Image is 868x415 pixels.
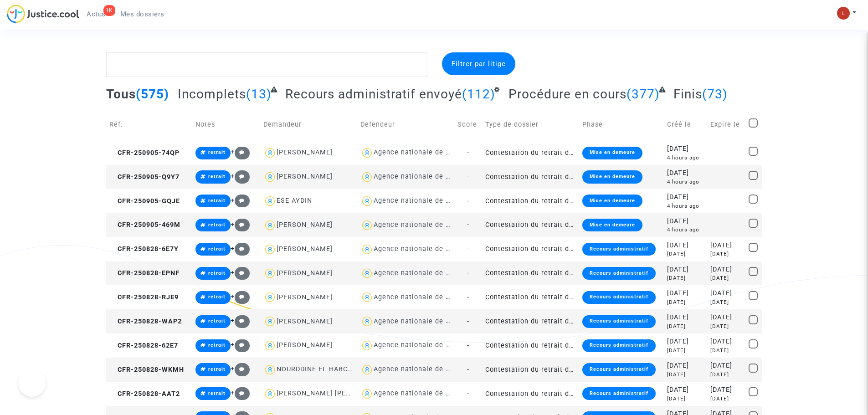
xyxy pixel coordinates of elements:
img: icon-user.svg [360,315,374,328]
span: - [467,245,469,253]
img: icon-user.svg [360,387,374,400]
div: [DATE] [667,298,704,306]
div: Mise en demeure [582,170,642,183]
td: Contestation du retrait de [PERSON_NAME] par l'ANAH (mandataire) [482,189,579,213]
div: [DATE] [667,288,704,298]
span: - [467,318,469,325]
div: [DATE] [710,313,742,323]
span: - [467,269,469,277]
span: Filtrer par litige [452,60,506,68]
div: Recours administratif [582,291,656,304]
div: [PERSON_NAME] [277,318,333,325]
span: (73) [702,87,728,102]
td: Contestation du retrait de [PERSON_NAME] par l'ANAH (mandataire) [482,141,579,165]
img: icon-user.svg [263,146,277,159]
img: icon-user.svg [360,267,374,280]
div: Recours administratif [582,243,656,256]
span: CFR-250828-62E7 [109,342,178,349]
div: [DATE] [710,250,742,258]
div: Agence nationale de l'habitat [374,269,474,277]
span: retrait [208,390,226,396]
span: retrait [208,342,226,348]
span: (377) [627,87,660,102]
td: Contestation du retrait de [PERSON_NAME] par l'ANAH (mandataire) [482,285,579,309]
img: icon-user.svg [263,219,277,232]
div: [PERSON_NAME] [277,149,333,156]
div: Agence nationale de l'habitat [374,245,474,253]
div: 4 hours ago [667,202,704,210]
div: 1K [103,5,115,16]
div: Recours administratif [582,267,656,280]
div: [DATE] [710,274,742,282]
div: Agence nationale de l'habitat [374,173,474,180]
span: + [231,148,250,156]
img: icon-user.svg [360,339,374,352]
div: 4 hours ago [667,154,704,162]
img: icon-user.svg [360,146,374,159]
img: icon-user.svg [263,339,277,352]
span: retrait [208,246,226,252]
td: Contestation du retrait de [PERSON_NAME] par l'ANAH (mandataire) [482,237,579,261]
div: [DATE] [667,361,704,371]
td: Expire le [707,108,745,141]
span: + [231,365,250,373]
div: [DATE] [710,371,742,379]
td: Contestation du retrait de [PERSON_NAME] par l'ANAH (mandataire) [482,165,579,189]
img: icon-user.svg [360,363,374,376]
span: CFR-250905-GQJE [109,197,180,205]
img: icon-user.svg [263,387,277,400]
span: - [467,293,469,301]
span: + [231,292,250,300]
div: [DATE] [710,361,742,371]
span: Finis [673,87,702,102]
span: Incomplets [178,87,246,102]
td: Type de dossier [482,108,579,141]
div: [DATE] [710,395,742,403]
div: [PERSON_NAME] [277,269,333,277]
div: [PERSON_NAME] [277,221,333,229]
span: retrait [208,174,226,179]
span: CFR-250905-469M [109,221,180,229]
img: icon-user.svg [360,170,374,184]
div: [DATE] [667,144,704,154]
div: Recours administratif [582,363,656,376]
div: Recours administratif [582,339,656,352]
div: [DATE] [710,265,742,275]
div: Agence nationale de l'habitat [374,389,474,397]
span: (575) [136,87,169,102]
iframe: Help Scout Beacon - Open [18,369,46,397]
img: icon-user.svg [263,170,277,184]
img: icon-user.svg [360,243,374,256]
div: [DATE] [667,250,704,258]
span: Tous [106,87,136,102]
img: 4ed59de1da98063618ee92cc3b2815e0 [837,7,850,20]
span: - [467,149,469,157]
div: [DATE] [710,337,742,347]
td: Contestation du retrait de [PERSON_NAME] par l'ANAH (mandataire) [482,382,579,406]
div: [DATE] [667,192,704,202]
div: Agence nationale de l'habitat [374,149,474,156]
td: Contestation du retrait de [PERSON_NAME] par l'ANAH (mandataire) [482,358,579,382]
a: 1KActus [79,7,113,21]
div: [DATE] [667,347,704,354]
div: [PERSON_NAME] [277,341,333,349]
span: + [231,389,250,397]
div: [DATE] [667,274,704,282]
div: Recours administratif [582,315,656,328]
td: Demandeur [260,108,357,141]
div: [DATE] [667,395,704,403]
td: Contestation du retrait de [PERSON_NAME] par l'ANAH (mandataire) [482,261,579,286]
span: - [467,366,469,374]
td: Créé le [664,108,707,141]
span: - [467,390,469,398]
img: icon-user.svg [360,195,374,208]
span: CFR-250828-WKMH [109,366,184,374]
div: [DATE] [667,337,704,347]
span: CFR-250905-74QP [109,149,180,157]
img: icon-user.svg [360,291,374,304]
td: Réf. [106,108,193,141]
div: [DATE] [710,298,742,306]
div: [DATE] [710,241,742,251]
div: Mise en demeure [582,195,642,207]
div: Mise en demeure [582,147,642,159]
